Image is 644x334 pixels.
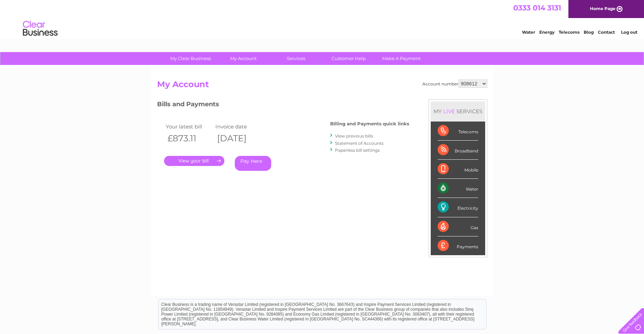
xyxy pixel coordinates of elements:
[559,30,579,35] a: Telecoms
[431,101,485,121] div: MY SERVICES
[162,52,219,65] a: My Clear Business
[422,80,487,88] div: Account number
[584,30,594,35] a: Blog
[158,4,486,34] div: Clear Business is a trading name of Verastar Limited (registered in [GEOGRAPHIC_DATA] No. 3667643...
[157,80,487,93] h2: My Account
[235,156,271,171] a: Pay Here
[438,141,478,160] div: Broadband
[438,198,478,217] div: Electricity
[330,121,409,126] h4: Billing and Payments quick links
[438,236,478,255] div: Payments
[214,122,264,131] td: Invoice date
[539,30,555,35] a: Energy
[438,122,478,141] div: Telecoms
[215,52,272,65] a: My Account
[335,148,380,153] a: Paperless bill settings
[164,156,224,166] a: .
[373,52,430,65] a: Make A Payment
[522,30,535,35] a: Water
[438,179,478,198] div: Water
[320,52,377,65] a: Customer Help
[335,141,384,146] a: Statement of Accounts
[442,108,456,115] div: LIVE
[438,160,478,179] div: Mobile
[164,131,214,145] th: £873.11
[621,30,637,35] a: Log out
[267,52,325,65] a: Services
[598,30,615,35] a: Contact
[164,122,214,131] td: Your latest bill
[438,217,478,236] div: Gas
[335,133,373,139] a: View previous bills
[513,3,561,12] a: 0333 014 3131
[23,18,58,39] img: logo.png
[214,131,264,145] th: [DATE]
[157,99,409,111] h3: Bills and Payments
